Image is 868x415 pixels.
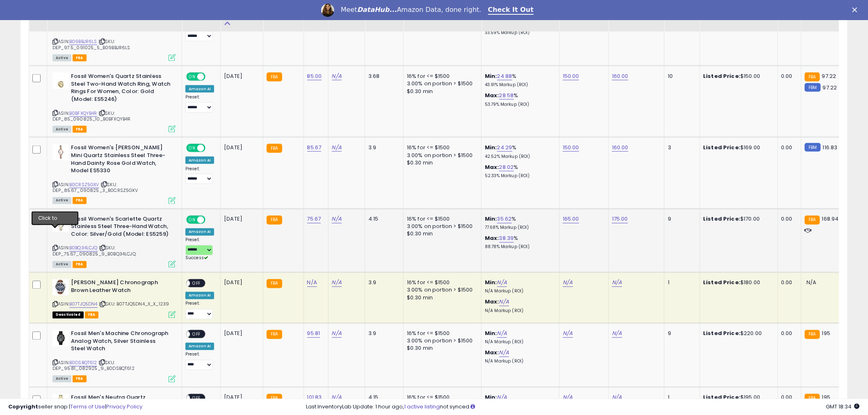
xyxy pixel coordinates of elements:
[704,72,741,80] b: Listed Price:
[485,102,553,107] p: 53.79% Markup (ROI)
[224,73,257,80] div: [DATE]
[53,312,84,319] span: All listings that are unavailable for purchase on Amazon for any reason other than out-of-stock
[485,92,553,107] div: %
[499,349,509,357] a: N/A
[805,83,821,92] small: FBM
[53,245,136,257] span: | SKU: DEP_75.67_090825_9_B0BQ34LCJQ
[53,330,176,382] div: ASIN:
[73,261,87,268] span: FBA
[53,55,71,62] span: All listings currently available for purchase on Amazon
[69,301,98,308] a: B07TJQ5DN4
[781,216,795,223] div: 0.00
[224,216,257,223] div: [DATE]
[53,144,176,203] div: ASIN:
[53,330,69,347] img: 41jWYwFZx-L._SL40_.jpg
[499,91,514,100] a: 28.58
[53,216,176,267] div: ASIN:
[485,279,497,287] b: Min:
[822,330,830,337] span: 195
[307,72,322,80] a: 85.00
[668,330,693,337] div: 9
[407,152,475,159] div: 3.00% on portion > $1500
[485,163,499,171] b: Max:
[563,330,573,338] a: N/A
[485,144,553,159] div: %
[668,279,693,287] div: 1
[368,216,397,223] div: 4.15
[852,7,861,12] div: Close
[71,73,171,105] b: Fossil Women's Quartz Stainless Steel Two-Hand Watch Ring, Watch Rings For Women, Color: Gold (Mo...
[53,216,69,232] img: 41v2NjhlvPL._SL40_.jpg
[488,6,534,15] a: Check It Out
[53,73,176,132] div: ASIN:
[53,144,69,160] img: 31AqessOu8L._SL40_.jpg
[332,215,342,223] a: N/A
[407,80,475,87] div: 3.00% on portion > $1500
[53,181,138,194] span: | SKU: DEP_85.67_090825_3_B0CRSZ5GXV
[69,110,97,117] a: B0BFXQYB4R
[485,225,553,231] p: 77.68% Markup (ROI)
[823,84,837,91] span: 97.22
[307,144,322,152] a: 85.67
[704,279,741,287] b: Listed Price:
[332,72,342,80] a: N/A
[306,403,860,411] div: Last InventoryLab Update: 1 hour ago, not synced.
[485,308,553,314] p: N/A Markup (ROI)
[612,279,622,287] a: N/A
[485,73,553,88] div: %
[612,330,622,338] a: N/A
[407,345,475,352] div: $0.30 min
[404,403,440,410] a: 1 active listing
[407,223,475,230] div: 3.00% on portion > $1500
[485,215,497,223] b: Min:
[668,144,693,151] div: 3
[53,360,135,372] span: | SKU: DEP_95.81_082925_9_B0DSBQT612
[407,159,475,166] div: $0.30 min
[307,330,320,338] a: 95.81
[185,343,214,350] div: Amazon AI
[499,235,514,243] a: 38.39
[321,4,334,17] img: Profile image for Georgie
[53,73,69,89] img: 31mgPFZ6DJL._SL40_.jpg
[485,235,553,250] div: %
[485,340,553,345] p: N/A Markup (ROI)
[71,144,171,176] b: Fossil Women's [PERSON_NAME] Mini Quartz Stainless Steel Three-Hand Dainty Rose Gold Watch, Model...
[204,145,217,152] span: OFF
[71,216,171,241] b: Fossil Women's Scarlette Quartz Stainless Steel Three-Hand Watch, Color: Silver/Gold (Model: ES5259)
[187,216,197,223] span: ON
[204,216,217,223] span: OFF
[185,301,214,319] div: Preset:
[357,6,397,14] i: DataHub...
[53,279,176,317] div: ASIN:
[407,216,475,223] div: 16% for <= $1500
[485,154,553,160] p: 42.52% Markup (ROI)
[53,376,71,383] span: All listings currently available for purchase on Amazon
[185,166,214,185] div: Preset:
[805,330,820,339] small: FBA
[267,279,282,288] small: FBA
[704,330,741,337] b: Listed Price:
[485,30,553,36] p: 33.59% Markup (ROI)
[407,294,475,302] div: $0.30 min
[704,279,772,287] div: $180.00
[563,144,579,152] a: 150.00
[407,73,475,80] div: 16% for <= $1500
[668,216,693,223] div: 9
[368,279,397,287] div: 3.9
[185,237,214,262] div: Preset:
[826,403,860,410] span: 2025-10-6 18:34 GMT
[612,144,628,152] a: 160.00
[497,144,512,152] a: 24.29
[485,173,553,179] p: 52.33% Markup (ROI)
[307,279,317,287] a: N/A
[267,73,282,82] small: FBA
[332,144,342,152] a: N/A
[704,215,741,223] b: Listed Price:
[53,261,71,268] span: All listings currently available for purchase on Amazon
[267,144,282,153] small: FBA
[8,403,38,410] strong: Copyright
[69,360,97,367] a: B0DSBQT612
[497,72,512,80] a: 24.88
[407,230,475,238] div: $0.30 min
[69,181,99,188] a: B0CRSZ5GXV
